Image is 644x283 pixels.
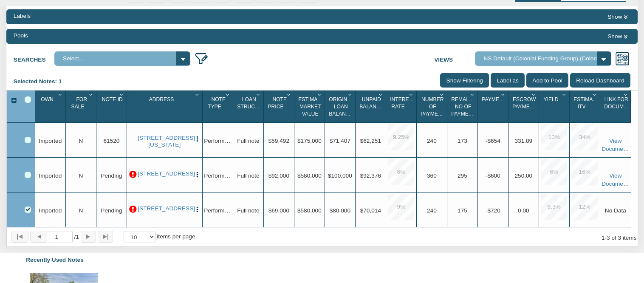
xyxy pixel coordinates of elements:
[360,207,381,214] span: $70,014
[255,91,263,99] div: Column Menu
[526,73,568,87] input: Add to Pool
[388,159,414,185] div: 6.0
[512,96,537,110] span: Escrow Payment
[11,231,28,243] button: Page to first
[328,173,352,179] span: $100,000
[440,73,489,87] input: Show Filtering
[297,173,322,179] span: $580,000
[469,91,477,99] div: Column Menu
[360,138,381,144] span: $62,251
[544,96,559,102] span: Yield
[561,91,569,99] div: Column Menu
[204,93,233,119] div: Sort None
[388,124,414,150] div: 9.25
[103,138,119,144] span: 61520
[316,91,324,99] div: Column Menu
[37,93,65,119] div: Sort None
[330,138,350,144] span: $71,407
[237,138,259,144] span: Full note
[208,96,226,110] span: Note Type
[194,170,201,178] button: Press to open the note menu
[81,231,96,243] button: Page forward
[79,207,83,214] span: N
[296,93,325,119] div: Sort None
[486,138,500,144] span: -$654
[237,173,259,179] span: Full note
[390,96,415,110] span: Interest Rate
[591,91,599,99] div: Column Menu
[74,234,76,240] abbr: of
[510,93,539,119] div: Escrow Payment Sort None
[327,93,355,119] div: Sort None
[57,91,65,99] div: Column Menu
[427,207,437,214] span: 240
[71,96,87,110] span: For Sale
[449,93,477,119] div: Sort None
[235,93,263,119] div: Loan Structure Sort None
[515,173,533,179] span: 250.00
[98,93,127,119] div: Sort None
[14,73,68,90] div: Selected Notes: 1
[237,207,259,214] span: Full note
[388,93,416,119] div: Sort None
[30,231,47,243] button: Page back
[615,51,629,65] img: views.png
[388,194,414,220] div: 9.0
[138,135,191,149] a: 4102 East Minnesota Street, Indianapolis, IN, 46203
[330,207,350,214] span: $80,000
[377,91,385,99] div: Column Menu
[480,93,508,119] div: Sort None
[329,96,353,117] span: Original Loan Balance
[357,93,386,119] div: Unpaid Balance Sort None
[458,138,467,144] span: 173
[602,138,631,152] a: View Documents
[480,93,508,119] div: Payment(P&I) Sort None
[88,91,96,99] div: Column Menu
[449,93,477,119] div: Remaining No Of Payments Sort None
[297,138,322,144] span: $175,000
[297,207,322,214] span: $580,000
[235,93,263,119] div: Sort None
[194,91,202,99] div: Column Menu
[427,173,437,179] span: 360
[68,93,96,119] div: For Sale Sort None
[418,93,447,119] div: Number Of Payments Sort None
[296,93,325,119] div: Estimated Market Value Sort None
[571,93,600,119] div: Estimated Itv Sort None
[486,207,500,214] span: -$720
[268,173,289,179] span: $92,000
[482,96,517,102] span: Payment(P&I)
[14,12,31,20] div: Labels
[285,91,294,99] div: Column Menu
[25,137,31,143] div: Row 1, Row Selection Checkbox
[434,51,475,64] label: Views
[427,138,437,144] span: 240
[604,96,637,110] span: Link For Documents
[541,194,567,220] div: 9.3
[458,207,467,214] span: 175
[101,207,122,214] span: Pending
[327,93,355,119] div: Original Loan Balance Sort None
[347,91,355,99] div: Column Menu
[359,96,384,110] span: Unpaid Balance
[604,31,630,41] button: Show
[605,235,607,241] abbr: through
[25,172,31,178] div: Row 2, Row Selection Checkbox
[14,51,54,64] label: Searches
[458,173,467,179] span: 295
[298,96,327,117] span: Estimated Market Value
[37,93,65,119] div: Own Sort None
[541,124,567,150] div: 10.0
[204,138,232,144] span: Performing
[518,207,529,214] span: 0.00
[157,233,195,240] span: items per page
[204,173,232,179] span: Performing
[360,173,381,179] span: $92,376
[98,231,113,243] button: Page to last
[194,136,201,143] img: cell-menu.png
[129,93,202,119] div: Sort None
[570,73,630,87] input: Reload Dashboard
[486,173,500,179] span: -$600
[7,252,637,268] div: Recently Used Notes
[138,205,191,212] a: 0001 B Lafayette Ave, Baltimore, MD, 21202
